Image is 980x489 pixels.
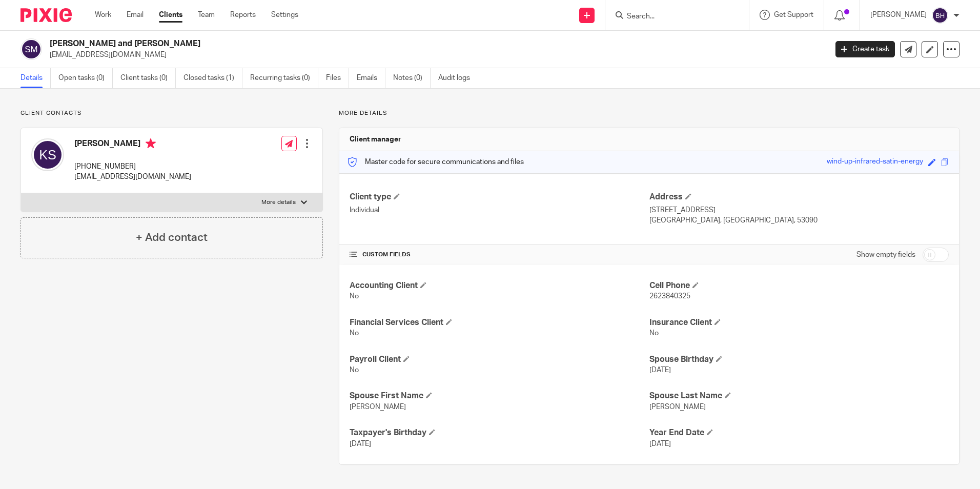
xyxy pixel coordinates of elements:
a: Files [326,68,349,88]
h2: [PERSON_NAME] and [PERSON_NAME] [50,38,666,49]
a: Create task [835,41,895,57]
span: Edit Spouse Last Name [725,392,731,398]
span: [DATE] [649,366,671,374]
h4: Client type [350,192,649,202]
p: Client contacts [21,109,323,117]
span: No [350,330,359,337]
p: [PERSON_NAME] [870,10,927,20]
a: Details [21,68,51,88]
p: Master code for secure communications and files [347,157,524,167]
span: Edit Cell Phone [692,282,699,288]
span: No [649,330,659,337]
h4: Payroll Client [350,354,649,365]
a: Send new email [900,41,916,57]
span: Edit Spouse First Name [426,392,432,398]
span: Edit Accounting Client [420,282,426,288]
a: Audit logs [438,68,478,88]
a: Open tasks (0) [58,68,113,88]
a: Client tasks (0) [120,68,176,88]
h4: Spouse Birthday [649,354,949,365]
p: [PHONE_NUMBER] [74,161,191,172]
span: [PERSON_NAME] [649,403,706,411]
h4: Address [649,192,949,202]
a: Email [127,10,144,20]
span: No [350,293,359,300]
h4: [PERSON_NAME] [74,138,191,151]
h4: Accounting Client [350,280,649,291]
h4: Cell Phone [649,280,949,291]
img: svg%3E [21,38,42,60]
a: Team [198,10,215,20]
p: [EMAIL_ADDRESS][DOMAIN_NAME] [74,172,191,182]
p: More details [339,109,959,117]
h3: Client manager [350,134,401,145]
span: Edit Payroll Client [403,356,410,362]
span: No [350,366,359,374]
h4: Insurance Client [649,317,949,328]
p: [GEOGRAPHIC_DATA], [GEOGRAPHIC_DATA], 53090 [649,215,949,226]
span: Change Client type [394,193,400,199]
p: [EMAIL_ADDRESS][DOMAIN_NAME] [50,50,820,60]
a: Settings [271,10,298,20]
div: wind-up-infrared-satin-energy [827,156,923,168]
a: Clients [159,10,182,20]
a: Reports [230,10,256,20]
span: Copy to clipboard [941,158,949,166]
span: 2623840325 [649,293,690,300]
a: Closed tasks (1) [183,68,242,88]
span: Edit code [928,158,936,166]
h4: + Add contact [136,230,208,246]
img: svg%3E [31,138,64,171]
h4: Spouse First Name [350,391,649,401]
a: Emails [357,68,385,88]
span: Edit Taxpayer's Birthday [429,429,435,435]
p: Individual [350,205,649,215]
span: Edit Address [685,193,691,199]
a: Edit client [922,41,938,57]
a: Work [95,10,111,20]
span: [DATE] [649,440,671,447]
span: Get Support [774,11,813,18]
img: svg%3E [932,7,948,24]
h4: Year End Date [649,427,949,438]
p: More details [261,198,296,207]
span: Edit Spouse Birthday [716,356,722,362]
label: Show empty fields [856,250,915,260]
span: Edit Year End Date [707,429,713,435]
a: Recurring tasks (0) [250,68,318,88]
span: Edit Insurance Client [714,319,721,325]
p: [STREET_ADDRESS] [649,205,949,215]
img: Pixie [21,8,72,22]
h4: Taxpayer's Birthday [350,427,649,438]
a: Notes (0) [393,68,431,88]
h4: CUSTOM FIELDS [350,251,649,259]
h4: Financial Services Client [350,317,649,328]
span: [PERSON_NAME] [350,403,406,411]
i: Primary [146,138,156,149]
span: Edit Financial Services Client [446,319,452,325]
span: [DATE] [350,440,371,447]
input: Search [626,12,718,22]
h4: Spouse Last Name [649,391,949,401]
